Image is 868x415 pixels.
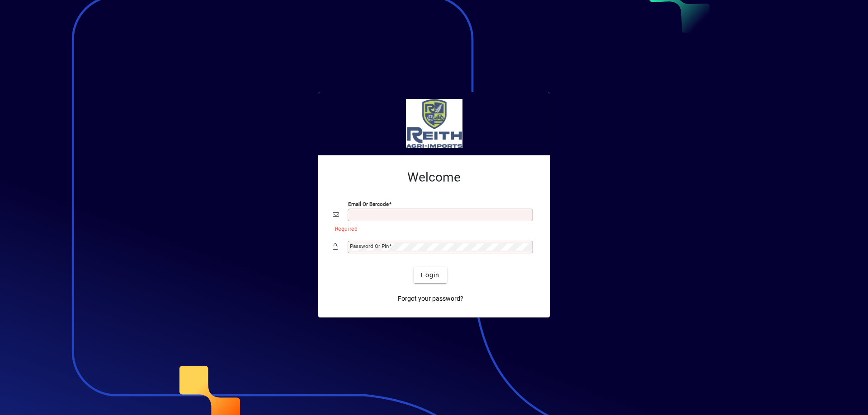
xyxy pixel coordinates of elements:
mat-error: Required [335,224,528,233]
mat-label: Password or Pin [350,243,389,249]
span: Forgot your password? [398,294,463,303]
h2: Welcome [333,170,535,185]
mat-label: Email or Barcode [348,201,389,207]
button: Login [414,267,447,283]
a: Forgot your password? [394,290,467,307]
span: Login [421,270,439,280]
